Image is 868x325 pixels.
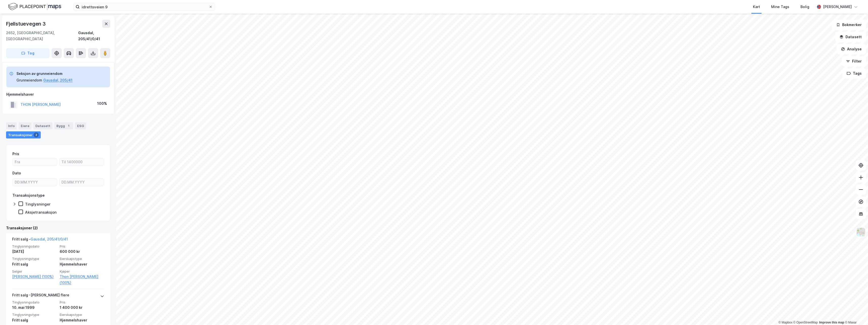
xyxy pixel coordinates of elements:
[31,237,68,241] a: Gausdal, 205/41/0/41
[12,257,57,261] span: Tinglysningstype
[16,77,42,83] div: Grunneiendom
[843,301,868,325] div: Kontrollprogram for chat
[59,158,104,166] input: Til 1400000
[54,122,73,129] div: Bygg
[60,304,104,311] div: 1 400 000 kr
[6,20,47,28] div: Fjellstuevegen 3
[6,225,110,231] div: Transaksjoner (2)
[753,4,760,10] div: Kart
[43,77,73,83] button: Gausdal, 205/41
[60,274,104,286] a: Thon [PERSON_NAME] (100%)
[823,4,852,10] div: [PERSON_NAME]
[75,122,86,129] div: ESG
[19,122,31,129] div: Eiere
[12,249,57,255] div: [DATE]
[16,71,73,77] div: Seksjon av grunneiendom
[12,261,57,267] div: Fritt salg
[60,249,104,255] div: 600 000 kr
[25,202,51,207] div: Tinglysninger
[843,301,868,325] iframe: Chat Widget
[60,269,104,274] span: Kjøper
[771,4,789,10] div: Mine Tags
[778,321,792,324] a: Mapbox
[12,304,57,311] div: 10. mai 1999
[59,178,104,186] input: DD.MM.YYYY
[60,261,104,267] div: Hjemmelshaver
[6,131,41,138] div: Transaksjoner
[842,68,866,78] button: Tags
[832,20,866,30] button: Bokmerker
[60,317,104,323] div: Hjemmelshaver
[25,210,57,215] div: Aksjetransaksjon
[60,313,104,317] span: Eierskapstype
[78,30,110,42] div: Gausdal, 205/41/0/41
[6,122,17,129] div: Info
[793,321,818,324] a: OpenStreetMap
[12,292,69,300] div: Fritt salg - [PERSON_NAME] flere
[80,3,209,11] input: Søk på adresse, matrikkel, gårdeiere, leietakere eller personer
[33,122,52,129] div: Datasett
[837,44,866,54] button: Analyse
[12,300,57,304] span: Tinglysningsdato
[12,269,57,274] span: Selger
[12,313,57,317] span: Tinglysningstype
[6,91,110,97] div: Hjemmelshaver
[12,317,57,323] div: Fritt salg
[34,132,39,137] div: 2
[12,192,45,198] div: Transaksjonstype
[8,2,61,11] img: logo.f888ab2527a4732fd821a326f86c7f29.svg
[12,236,68,244] div: Fritt salg -
[6,48,50,58] button: Tag
[12,244,57,249] span: Tinglysningsdato
[819,321,844,324] a: Improve this map
[66,123,71,128] div: 1
[97,100,107,107] div: 100%
[800,4,809,10] div: Bolig
[13,158,57,166] input: Fra
[12,151,19,157] div: Pris
[13,178,57,186] input: DD.MM.YYYY
[856,227,866,237] img: Z
[60,257,104,261] span: Eierskapstype
[835,32,866,42] button: Datasett
[12,274,57,280] a: [PERSON_NAME] (100%)
[6,30,78,42] div: 2652, [GEOGRAPHIC_DATA], [GEOGRAPHIC_DATA]
[12,170,21,176] div: Dato
[60,244,104,249] span: Pris
[842,56,866,66] button: Filter
[60,300,104,304] span: Pris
